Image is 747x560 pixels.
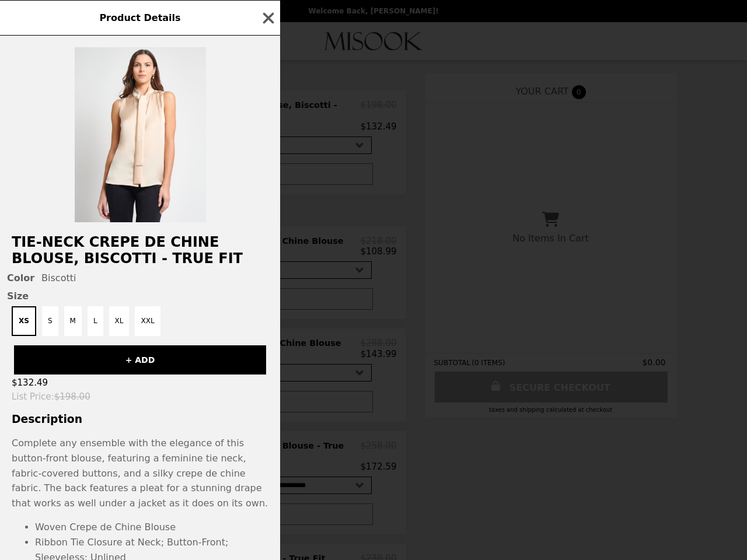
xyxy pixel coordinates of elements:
[109,306,130,336] button: XL
[88,306,103,336] button: L
[135,306,160,336] button: XXL
[42,306,58,336] button: S
[14,345,266,374] button: + ADD
[7,272,273,283] div: Biscotti
[64,306,82,336] button: M
[99,12,180,23] span: Product Details
[7,290,273,302] span: Size
[54,391,90,402] span: $198.00
[12,306,36,336] button: XS
[35,520,268,535] li: Woven Crepe de Chine Blouse
[75,47,206,222] img: Biscotti / XS
[12,436,268,510] p: Complete any ensemble with the elegance of this button-front blouse, featuring a feminine tie nec...
[7,272,34,283] span: Color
